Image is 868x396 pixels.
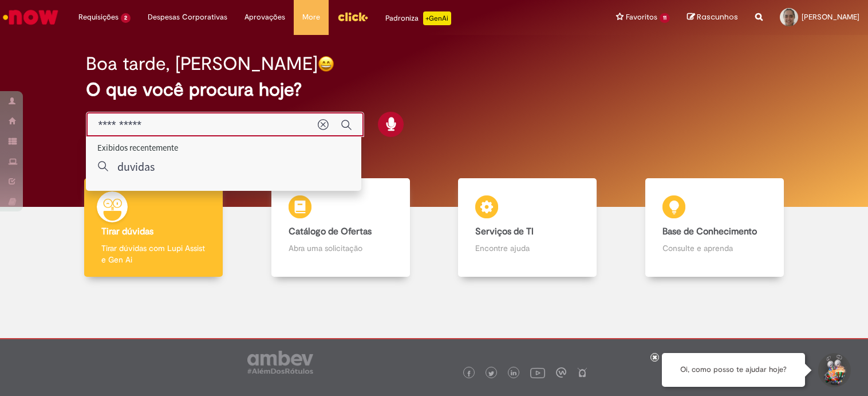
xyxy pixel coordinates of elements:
img: logo_footer_naosei.png [577,367,587,378]
a: Tirar dúvidas Tirar dúvidas com Lupi Assist e Gen Ai [60,178,247,277]
span: 11 [660,13,670,23]
a: Catálogo de Ofertas Abra uma solicitação [247,178,435,277]
p: +GenAi [423,11,451,25]
img: logo_footer_ambev_rotulo_gray.png [247,351,313,374]
span: Aprovações [244,11,285,23]
p: Abra uma solicitação [289,242,393,254]
b: Serviços de TI [475,226,534,237]
a: Base de Conhecimento Consulte e aprenda [621,178,808,277]
div: Oi, como posso te ajudar hoje? [662,353,805,387]
b: Tirar dúvidas [101,226,153,237]
b: Catálogo de Ofertas [289,226,372,237]
span: Requisições [78,11,119,23]
div: Padroniza [385,11,451,25]
p: Encontre ajuda [475,242,579,254]
img: click_logo_yellow_360x200.png [337,8,368,25]
b: Base de Conhecimento [662,226,757,237]
img: logo_footer_twitter.png [488,371,494,377]
a: Rascunhos [687,12,738,23]
p: Tirar dúvidas com Lupi Assist e Gen Ai [101,242,206,265]
span: [PERSON_NAME] [802,12,859,22]
img: ServiceNow [1,6,60,29]
span: Rascunhos [697,11,738,22]
button: Iniciar Conversa de Suporte [816,353,851,387]
h2: Boa tarde, [PERSON_NAME] [86,54,318,74]
span: Despesas Corporativas [148,11,227,23]
img: happy-face.png [318,56,334,72]
h2: O que você procura hoje? [86,80,782,100]
img: logo_footer_youtube.png [530,365,545,380]
a: Serviços de TI Encontre ajuda [434,178,621,277]
img: logo_footer_facebook.png [466,371,472,377]
span: Favoritos [626,11,657,23]
img: logo_footer_linkedin.png [511,370,516,377]
p: Consulte e aprenda [662,242,767,254]
img: logo_footer_workplace.png [556,367,566,378]
span: More [302,11,320,23]
span: 2 [121,13,131,23]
